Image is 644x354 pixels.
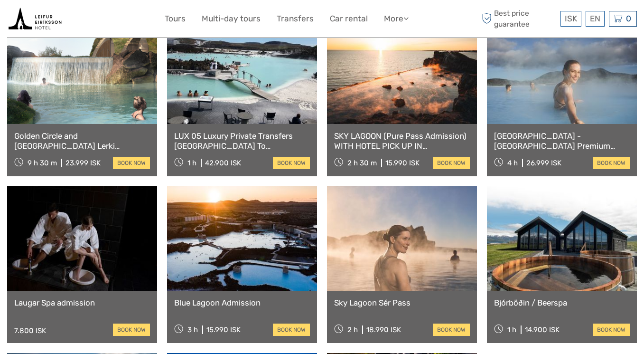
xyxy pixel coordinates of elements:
[14,298,150,307] a: Laugar Spa admission
[202,12,261,26] a: Multi-day tours
[14,131,150,151] a: Golden Circle and [GEOGRAPHIC_DATA] Lerki Admission
[494,298,630,307] a: Bjórböðin / Beerspa
[433,324,470,336] a: book now
[347,325,358,334] span: 2 h
[174,131,310,151] a: LUX 05 Luxury Private Transfers [GEOGRAPHIC_DATA] To [GEOGRAPHIC_DATA]
[65,159,101,167] div: 23.999 ISK
[206,325,241,334] div: 15.990 ISK
[174,298,310,307] a: Blue Lagoon Admission
[273,157,310,169] a: book now
[507,325,516,334] span: 1 h
[433,157,470,169] a: book now
[593,324,630,336] a: book now
[625,14,633,23] span: 0
[384,12,409,26] a: More
[28,159,57,167] span: 9 h 30 m
[366,325,401,334] div: 18.990 ISK
[7,7,63,30] img: Book tours and activities with live availability from the tour operators in Iceland that we have ...
[113,324,150,336] a: book now
[165,12,186,26] a: Tours
[334,298,470,307] a: Sky Lagoon Sér Pass
[13,17,107,24] p: We're away right now. Please check back later!
[565,14,577,23] span: ISK
[586,11,605,27] div: EN
[385,159,420,167] div: 15.990 ISK
[187,325,198,334] span: 3 h
[109,15,121,26] button: Open LiveChat chat widget
[113,157,150,169] a: book now
[14,326,46,335] div: 7.800 ISK
[205,159,241,167] div: 42.900 ISK
[187,159,196,167] span: 1 h
[334,131,470,151] a: SKY LAGOON (Pure Pass Admission) WITH HOTEL PICK UP IN [GEOGRAPHIC_DATA]
[273,324,310,336] a: book now
[494,131,630,151] a: [GEOGRAPHIC_DATA] - [GEOGRAPHIC_DATA] Premium including admission
[347,159,377,167] span: 2 h 30 m
[507,159,518,167] span: 4 h
[330,12,368,26] a: Car rental
[593,157,630,169] a: book now
[277,12,314,26] a: Transfers
[479,8,558,29] span: Best price guarantee
[526,159,561,167] div: 26.999 ISK
[525,325,560,334] div: 14.900 ISK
